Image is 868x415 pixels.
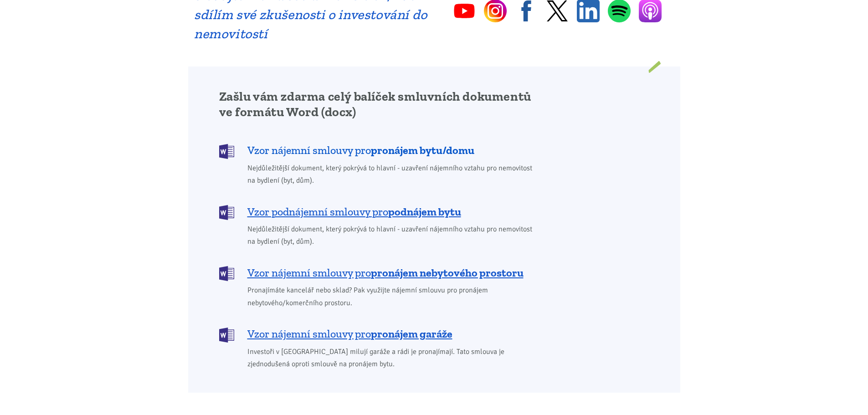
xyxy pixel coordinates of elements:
[219,204,539,219] a: Vzor podnájemní smlouvy propodnájem bytu
[388,205,461,218] b: podnájem bytu
[247,346,539,370] span: Investoři v [GEOGRAPHIC_DATA] milují garáže a rádi je pronajímají. Tato smlouva je zjednodušená o...
[371,327,452,340] b: pronájem garáže
[219,144,234,159] img: DOCX (Word)
[219,328,234,343] img: DOCX (Word)
[247,223,539,248] span: Nejdůležitější dokument, který pokrývá to hlavní - uzavření nájemního vztahu pro nemovitost na by...
[247,143,474,158] span: Vzor nájemní smlouvy pro
[219,266,234,281] img: DOCX (Word)
[219,265,539,280] a: Vzor nájemní smlouvy propronájem nebytového prostoru
[247,205,461,219] span: Vzor podnájemní smlouvy pro
[247,284,539,309] span: Pronajímáte kancelář nebo sklad? Pak využijte nájemní smlouvu pro pronájem nebytového/komerčního ...
[219,143,539,158] a: Vzor nájemní smlouvy propronájem bytu/domu
[219,327,539,342] a: Vzor nájemní smlouvy propronájem garáže
[247,162,539,187] span: Nejdůležitější dokument, který pokrývá to hlavní - uzavření nájemního vztahu pro nemovitost na by...
[371,143,474,157] b: pronájem bytu/domu
[247,327,452,341] span: Vzor nájemní smlouvy pro
[247,266,524,280] span: Vzor nájemní smlouvy pro
[371,266,524,279] b: pronájem nebytového prostoru
[219,89,539,120] h2: Zašlu vám zdarma celý balíček smluvních dokumentů ve formátu Word (docx)
[219,205,234,220] img: DOCX (Word)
